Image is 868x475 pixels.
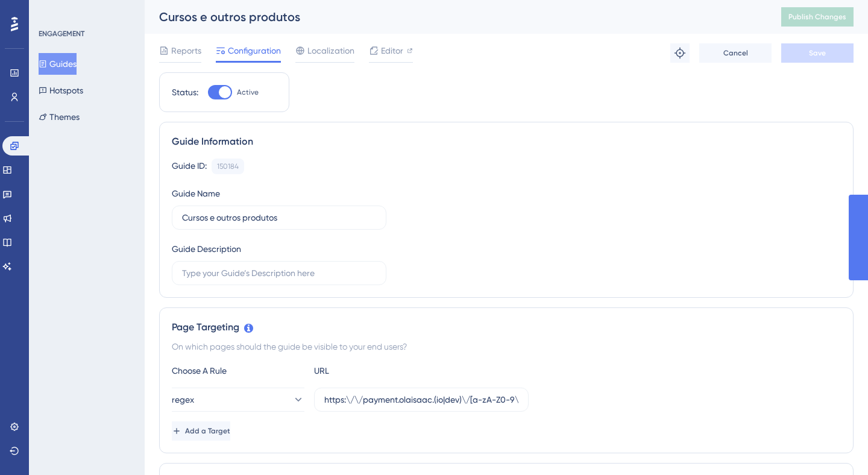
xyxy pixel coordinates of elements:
[172,186,220,201] div: Guide Name
[307,43,354,58] span: Localization
[182,266,376,280] input: Type your Guide’s Description here
[228,43,281,58] span: Configuration
[172,392,194,407] span: regex
[39,106,80,128] button: Themes
[699,43,772,63] button: Cancel
[381,43,403,58] span: Editor
[817,427,854,464] iframe: UserGuiding AI Assistant Launcher
[217,162,239,171] div: 150184
[171,43,201,58] span: Reports
[172,242,241,256] div: Guide Description
[314,363,447,378] div: URL
[172,159,207,174] div: Guide ID:
[781,7,854,27] button: Publish Changes
[172,339,841,354] div: On which pages should the guide be visible to your end users?
[182,211,376,224] input: Type your Guide’s Name here
[39,29,84,39] div: ENGAGEMENT
[723,48,748,58] span: Cancel
[781,43,854,63] button: Save
[237,87,259,97] span: Active
[172,320,841,335] div: Page Targeting
[172,134,841,149] div: Guide Information
[172,85,198,99] div: Status:
[172,421,230,441] button: Add a Target
[159,8,751,25] div: Cursos e outros produtos
[809,48,826,58] span: Save
[172,388,304,412] button: regex
[185,426,230,436] span: Add a Target
[324,393,518,406] input: yourwebsite.com/path
[172,363,304,378] div: Choose A Rule
[788,12,846,22] span: Publish Changes
[39,53,77,75] button: Guides
[39,80,83,101] button: Hotspots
